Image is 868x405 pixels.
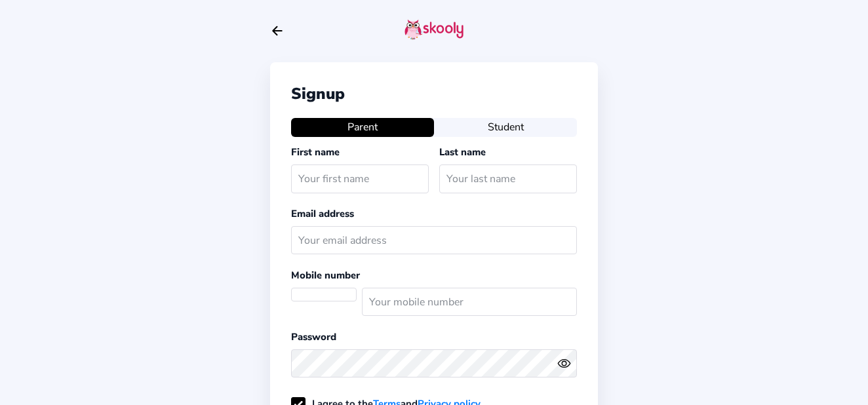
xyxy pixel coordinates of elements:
[404,19,464,40] img: skooly-logo.png
[557,357,571,370] ion-icon: eye outline
[362,288,577,316] input: Your mobile number
[291,164,429,193] input: Your first name
[291,118,434,136] button: Parent
[291,269,360,282] label: Mobile number
[439,164,577,193] input: Your last name
[270,24,285,38] button: arrow back outline
[439,145,486,159] label: Last name
[291,83,577,104] div: Signup
[291,145,340,159] label: First name
[291,330,336,343] label: Password
[291,226,577,254] input: Your email address
[434,118,577,136] button: Student
[291,207,354,220] label: Email address
[557,357,577,370] button: eye outlineeye off outline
